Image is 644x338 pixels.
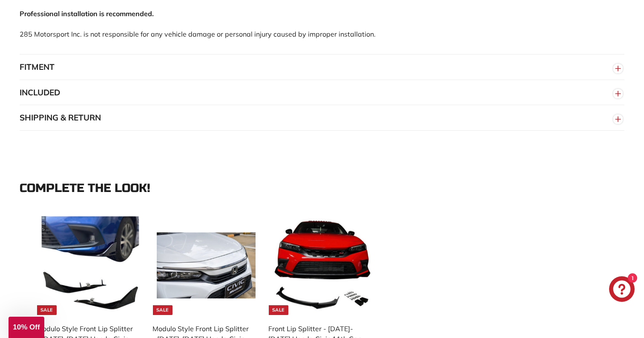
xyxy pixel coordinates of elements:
[20,105,624,131] button: SHIPPING & RETURN
[20,80,624,106] button: INCLUDED
[153,305,172,315] div: Sale
[273,216,371,315] img: 2022 honda civic front lip
[20,54,624,80] button: FITMENT
[37,305,57,315] div: Sale
[269,305,288,315] div: Sale
[607,276,637,304] inbox-online-store-chat: Shopify online store chat
[9,317,44,338] div: 10% Off
[13,323,40,331] span: 10% Off
[41,216,140,315] img: honda civic front lip
[20,182,624,195] div: Complete the look!
[20,9,154,18] strong: Professional installation is recommended.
